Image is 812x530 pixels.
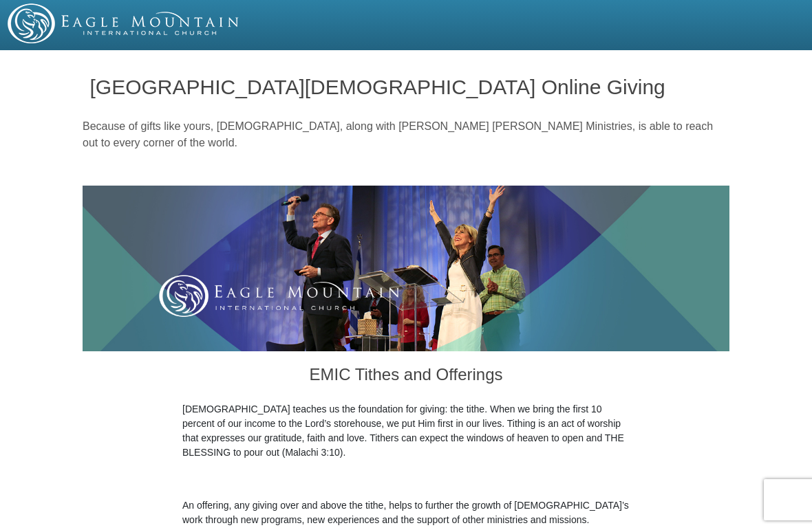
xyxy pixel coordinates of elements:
[182,402,630,460] p: [DEMOGRAPHIC_DATA] teaches us the foundation for giving: the tithe. When we bring the first 10 pe...
[8,3,240,43] img: EMIC
[182,498,630,527] p: An offering, any giving over and above the tithe, helps to further the growth of [DEMOGRAPHIC_DAT...
[83,118,729,151] p: Because of gifts like yours, [DEMOGRAPHIC_DATA], along with [PERSON_NAME] [PERSON_NAME] Ministrie...
[182,351,630,402] h3: EMIC Tithes and Offerings
[90,76,723,98] h1: [GEOGRAPHIC_DATA][DEMOGRAPHIC_DATA] Online Giving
